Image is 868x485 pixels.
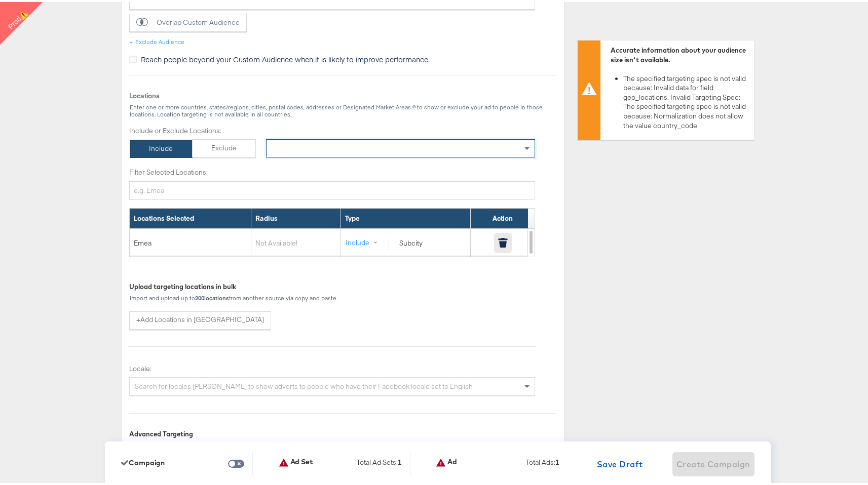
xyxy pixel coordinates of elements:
[471,207,535,227] div: Action
[129,293,535,300] div: Import and upload up to from another source via copy and paste.
[195,292,229,300] strong: 200 locations
[121,457,165,465] div: Campaign
[129,179,535,198] input: e.g. Emea
[398,456,402,472] div: 1
[129,166,535,175] label: Filter Selected Locations:
[341,207,470,227] div: Type
[597,455,643,469] span: Save Draft
[129,427,556,437] div: Advanced Targeting
[141,52,430,62] span: Reach people beyond your Custom Audience when it is likely to improve performance.
[129,280,535,290] div: Upload targeting locations in bulk
[129,309,271,328] button: +Add Locations in [GEOGRAPHIC_DATA]
[593,450,647,474] button: Save Draft
[357,456,402,469] div: Total Ad Sets:
[555,456,559,472] div: 1
[129,89,160,98] strong: Locations
[192,137,256,155] button: Exclude
[134,236,247,246] div: Emea
[279,456,314,466] div: Ad Set
[135,36,184,44] div: Exclude Audience
[129,124,256,134] label: Include or Exclude Locations:
[345,232,466,250] div: Subcity
[623,72,749,128] li: The specified targeting spec is not valid because: Invalid data for field geo_locations. Invalid ...
[251,207,340,227] div: Radius
[129,12,247,30] button: Overlap Custom Audience
[140,313,264,322] div: Add Locations in [GEOGRAPHIC_DATA]
[129,362,535,372] label: Locale:
[129,36,184,44] div: Exclude Audience
[345,232,389,250] button: Include
[436,456,568,469] div: AdTotal Ads:1
[611,44,749,62] div: Accurate information about your audience size isn't available.
[255,236,297,246] span: Not Available!
[130,376,535,393] div: Search for locales [PERSON_NAME] to show adverts to people who have their Facebook locale set to ...
[436,456,457,466] div: Ad
[129,102,556,116] div: Enter one or more countries, states/regions, cities, postal codes, addresses or Designated Market...
[136,313,140,322] strong: +
[526,456,559,469] div: Total Ads:
[279,456,410,469] div: Ad SetTotal Ad Sets:1
[130,138,193,156] button: Include
[130,207,251,227] div: Locations Selected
